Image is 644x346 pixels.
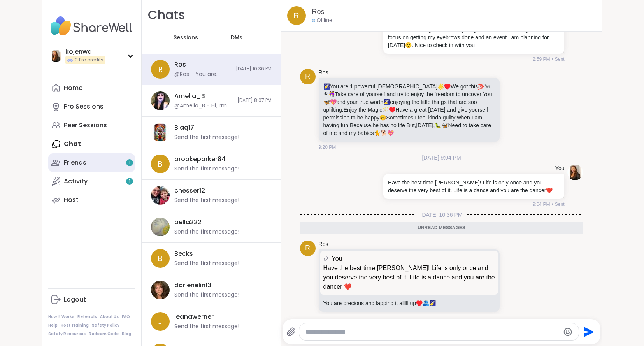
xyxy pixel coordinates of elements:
[158,158,163,170] span: b
[48,97,135,116] a: Pro Sessions
[416,300,423,306] span: ♥️
[382,107,389,113] span: 🪄
[323,299,495,307] p: You are precious and lapping it alllll up
[174,186,205,195] div: chesser12
[231,34,242,42] span: DMs
[48,314,74,320] a: How It Works
[312,7,325,17] a: Ros
[383,99,390,105] span: 🌠
[293,10,299,21] span: R
[323,83,330,90] span: 🌠
[379,114,386,121] span: 😊
[48,172,135,191] a: Activity1
[64,121,107,130] div: Peer Sessions
[429,300,436,306] span: 🌠
[174,92,205,100] div: Amelia_B
[416,211,467,219] span: [DATE] 10:36 PM
[151,186,170,205] img: https://sharewell-space-live.sfo3.digitaloceanspaces.com/user-generated/b3f77a48-5abf-4f45-9f40-5...
[546,187,553,193] span: ❤️
[533,201,550,208] span: 9:04 PM
[174,60,186,69] div: Ros
[100,314,119,320] a: About Us
[148,6,185,24] h1: Chats
[441,122,448,128] span: 🦋
[563,327,572,337] button: Emoji picker
[332,254,342,263] span: You
[388,179,560,194] p: Have the best time [PERSON_NAME]! Life is only once and you deserve the very best of it. Life is ...
[174,102,233,110] div: @Amelia_B - Hi, I’m hosting a “Hang Out” session at 7:30/10:30pm EST, Please come by and do a lat...
[48,12,135,40] img: ShareWell Nav Logo
[48,290,135,309] a: Logout
[158,253,163,264] span: B
[319,241,328,248] a: Ros
[555,165,565,172] h4: You
[305,328,560,336] textarea: Type your message
[50,50,62,62] img: kojenwa
[330,99,337,105] span: 💖
[151,281,170,299] img: https://sharewell-space-live.sfo3.digitaloceanspaces.com/user-generated/6cbcace5-f519-4f95-90c4-2...
[174,165,239,173] div: Send the first message!
[387,130,394,136] span: 💖
[437,83,444,90] span: 🌟
[64,196,79,204] div: Host
[48,79,135,97] a: Home
[405,42,412,48] span: 🙂
[122,314,130,320] a: FAQ
[151,123,170,142] img: https://sharewell-space-live.sfo3.digitaloceanspaces.com/user-generated/312586e6-6522-4907-bc77-0...
[389,107,395,113] span: ♥️
[75,57,104,63] span: 0 Pro credits
[381,130,387,136] span: 🐕
[65,47,105,56] div: kojenwa
[92,323,119,328] a: Safety Policy
[64,158,86,167] div: Friends
[374,130,381,136] span: 🐈
[305,71,310,82] span: R
[158,316,162,327] span: j
[323,99,330,105] span: 🦋
[435,122,441,128] span: 🐛
[305,243,310,253] span: R
[533,56,550,63] span: 2:59 PM
[555,201,565,208] span: Sent
[174,123,194,132] div: Blaq17
[319,69,328,77] a: Ros
[319,144,336,151] span: 9:20 PM
[174,228,239,236] div: Send the first message!
[151,218,170,236] img: https://sharewell-space-live.sfo3.digitaloceanspaces.com/user-generated/ea77d8bb-1355-4fc3-ad46-4...
[423,300,429,306] span: 🫂
[174,218,202,227] div: bella222
[174,249,193,258] div: Becks
[158,63,163,75] span: R
[174,281,211,290] div: darlenelin13
[174,323,239,330] div: Send the first message!
[552,56,553,63] span: •
[174,70,231,78] div: @Ros - You are precious and lapping it alllll up♥️🫂🌠
[48,323,58,328] a: Help
[48,191,135,209] a: Host
[552,201,553,208] span: •
[174,291,239,299] div: Send the first message!
[174,133,239,141] div: Send the first message!
[555,56,565,63] span: Sent
[174,313,214,321] div: jeanawerner
[319,314,339,321] span: 10:36 PM
[129,160,130,166] span: 1
[64,177,88,186] div: Activity
[478,83,484,90] span: 💯
[328,91,335,97] span: 👭
[444,83,451,90] span: ♥️
[237,97,272,104] span: [DATE] 8:07 PM
[567,165,583,180] img: https://sharewell-space-live.sfo3.digitaloceanspaces.com/user-generated/31e17d4e-fd4d-43ac-ad18-b...
[174,197,239,204] div: Send the first message!
[61,323,89,328] a: Host Training
[174,34,198,42] span: Sessions
[579,323,597,341] button: Send
[174,155,226,163] div: brookeparker84
[48,116,135,135] a: Peer Sessions
[64,295,86,304] div: Logout
[300,222,583,234] div: Unread messages
[323,83,495,137] p: You are 1 powerful [DEMOGRAPHIC_DATA] We got this 🌬⚘️ Take care of yourself and try to enjoy the ...
[48,153,135,172] a: Friends1
[174,260,239,267] div: Send the first message!
[122,331,131,337] a: Blog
